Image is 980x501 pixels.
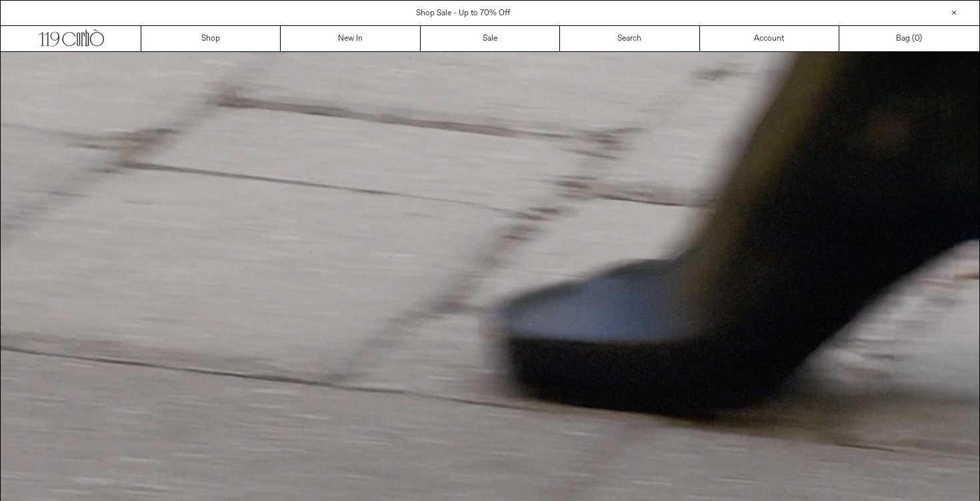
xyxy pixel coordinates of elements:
[141,26,281,51] a: Shop
[421,26,560,51] a: Sale
[915,33,919,44] span: 0
[700,26,839,51] a: Account
[281,26,420,51] a: New In
[560,26,699,51] a: Search
[839,26,979,51] a: Bag ()
[416,8,510,19] a: Shop Sale - Up to 70% Off
[915,33,922,45] span: )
